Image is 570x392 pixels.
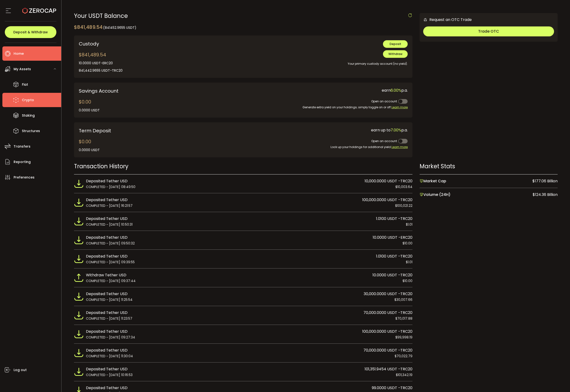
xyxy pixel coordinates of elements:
iframe: Chat Widget [546,369,570,392]
span: Withdraw Tether USD [86,272,126,278]
span: Deposit & Withdraw [13,30,48,34]
div: Savings Account [79,87,240,94]
span: Home [14,50,24,57]
span: Structures [22,128,40,134]
span: Learn more [392,145,408,149]
div: Term Deposit [79,127,210,134]
span: earn up to p.a. [371,127,408,133]
div: 0.0000 USDT [79,148,100,153]
span: 100,000.0000 USDT -TRC20 [362,197,412,203]
span: Crypto [22,97,34,104]
span: $10.00 [402,278,412,283]
span: 70,000.0000 USDT -TRC20 [363,310,412,316]
span: COMPLETED ~ [DATE] 10:50:31 [86,222,133,227]
span: COMPLETED ~ [DATE] 09:37:44 [86,278,136,283]
span: $124.36 Billion [533,192,558,198]
span: My Assets [14,66,31,73]
button: Deposit [383,40,408,48]
div: Custody [79,40,210,47]
span: (841452.9655 USDT) [103,25,136,30]
div: 841,442.9655 USDT-TRC20 [79,68,123,73]
span: COMPLETED ~ [DATE] 16:21:57 [86,203,133,208]
button: Withdraw [383,50,408,58]
span: Deposited Tether USD [86,385,128,391]
span: Deposited Tether USD [86,253,128,259]
span: Deposited Tether USD [86,310,128,316]
span: Deposited Tether USD [86,197,128,203]
span: Fiat [22,81,28,88]
span: earn p.a. [382,88,408,93]
div: Request an OTC Trade [420,17,472,23]
div: Transaction History [74,162,413,170]
span: Deposited Tether USD [86,347,128,353]
span: Deposited Tether USD [86,291,128,297]
span: Volume (24H) [420,192,451,198]
span: COMPLETED ~ [DATE] 09:50:32 [86,241,135,246]
div: $0.00 [79,138,100,153]
span: Transfers [14,143,30,150]
span: Deposit [390,42,401,46]
span: Learn more [392,105,408,109]
span: Market Cap [420,178,446,184]
div: Your primary custody account (no yield). [218,58,408,66]
div: $0.00 [79,98,100,113]
span: Deposited Tether USD [86,216,128,222]
span: $177.06 Billion [532,178,558,184]
div: $841,489.54 [79,51,123,73]
span: 99.0000 USDT -TRC20 [372,385,412,391]
span: COMPLETED ~ [DATE] 10:16:53 [86,372,133,377]
span: Trade OTC [478,29,499,34]
button: Deposit & Withdraw [5,26,56,38]
span: 10.0000 USDT -TRC20 [372,272,412,278]
span: Reporting [14,159,31,165]
span: 101,351.9454 USDT -TRC20 [365,366,412,372]
button: Trade OTC [423,26,554,36]
span: 100,000.0000 USDT -TRC20 [362,328,412,335]
span: 1.0100 USDT -TRC20 [376,253,412,259]
span: COMPLETED ~ [DATE] 09:39:55 [86,259,135,265]
div: $841,489.54 [74,24,136,31]
div: 10.0000 USDT-ERC20 [79,61,123,66]
span: 7.00% [391,127,401,133]
span: Deposited Tether USD [86,328,128,335]
span: $70,022.79 [395,353,412,359]
span: $1.01 [406,222,412,227]
span: $101,342.19 [396,372,412,377]
span: $10.00 [402,241,412,246]
span: Log out [14,367,27,373]
span: Withdraw [388,52,402,56]
span: 10,000.0000 USDT -TRC20 [365,178,412,184]
span: 70,000.0000 USDT -TRC20 [363,347,412,353]
span: $1.01 [406,259,412,265]
span: Open an account [371,99,397,103]
span: $30,007.66 [394,297,412,302]
span: Staking [22,112,35,119]
span: 1.0100 USDT -TRC20 [376,216,412,222]
span: 10.0000 USDT -ERC20 [373,234,412,241]
span: Deposited Tether USD [86,178,128,184]
div: Market Stats [420,162,558,170]
span: Preferences [14,174,35,181]
span: $100,021.22 [395,203,412,208]
span: $70,017.88 [395,316,412,321]
span: COMPLETED ~ [DATE] 11:23:57 [86,316,132,321]
div: Your USDT Balance [74,13,413,19]
div: Generate extra yield on your holdings; simply toggle on or off. [247,105,408,110]
span: 6.00% [391,88,401,93]
span: COMPLETED ~ [DATE] 08:49:50 [86,184,135,189]
img: 6nGpN7MZ9FLuBP83NiajKbTRY4UzlzQtBKtCrLLspmCkSvCZHBKvY3NxgQaT5JnOQREvtQ257bXeeSTueZfAPizblJ+Fe8JwA... [423,18,427,22]
span: Deposited Tether USD [86,234,128,241]
span: 30,000.0000 USDT -TRC20 [364,291,412,297]
span: COMPLETED ~ [DATE] 11:25:54 [86,297,133,302]
span: $99,998.19 [395,335,412,340]
span: COMPLETED ~ [DATE] 09:27:34 [86,335,135,340]
span: Deposited Tether USD [86,366,128,372]
span: Open an account [371,139,397,143]
span: COMPLETED ~ [DATE] 11:30:04 [86,353,133,359]
div: Lock up your holdings for additional yield. [218,145,408,149]
div: 0.0000 USDT [79,108,100,113]
span: $10,003.64 [395,184,412,189]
